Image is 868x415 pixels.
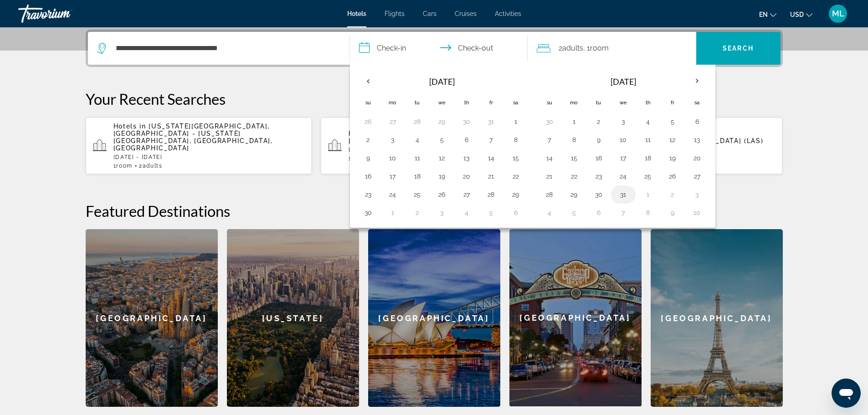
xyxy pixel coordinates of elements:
[435,206,449,219] button: Day 3
[380,71,503,92] th: [DATE]
[484,152,498,164] button: Day 14
[356,71,380,92] button: Previous month
[562,44,583,52] span: Adults
[651,229,783,407] a: Paris[GEOGRAPHIC_DATA]
[385,152,400,164] button: Day 10
[423,10,437,17] a: Cars
[651,229,783,407] div: [GEOGRAPHIC_DATA]
[86,229,218,407] a: Barcelona[GEOGRAPHIC_DATA]
[559,42,583,55] span: 2
[361,206,375,219] button: Day 30
[562,71,685,92] th: [DATE]
[385,133,400,146] button: Day 3
[459,133,474,146] button: Day 6
[616,170,631,183] button: Day 24
[542,206,557,219] button: Day 4
[665,133,680,146] button: Day 12
[227,229,359,407] div: [US_STATE]
[665,115,680,128] button: Day 5
[542,133,557,146] button: Day 7
[690,170,704,183] button: Day 27
[385,206,400,219] button: Day 1
[113,123,146,130] span: Hotels in
[567,188,581,201] button: Day 29
[385,115,400,128] button: Day 27
[567,206,581,219] button: Day 5
[484,170,498,183] button: Day 21
[484,206,498,219] button: Day 5
[410,115,425,128] button: Day 28
[484,115,498,128] button: Day 31
[435,133,449,146] button: Day 5
[86,229,218,407] div: [GEOGRAPHIC_DATA]
[591,170,606,183] button: Day 23
[759,8,776,21] button: Change language
[435,188,449,201] button: Day 26
[542,170,557,183] button: Day 21
[616,152,631,164] button: Day 17
[435,115,449,128] button: Day 29
[759,11,768,18] span: en
[368,229,500,407] a: Sydney[GEOGRAPHIC_DATA]
[696,32,781,65] button: Search
[88,32,781,65] div: Search widget
[349,147,540,153] p: [DATE] - [DATE]
[361,152,375,164] button: Day 9
[459,115,474,128] button: Day 30
[509,229,642,406] div: [GEOGRAPHIC_DATA]
[410,152,425,164] button: Day 11
[227,229,359,407] a: New York[US_STATE]
[385,10,405,17] span: Flights
[459,206,474,219] button: Day 4
[567,170,581,183] button: Day 22
[690,133,704,146] button: Day 13
[86,202,783,220] h2: Featured Destinations
[591,152,606,164] button: Day 16
[583,42,609,55] span: , 1
[361,115,375,128] button: Day 26
[368,229,500,407] div: [GEOGRAPHIC_DATA]
[410,206,425,219] button: Day 2
[528,32,696,65] button: Travelers: 2 adults, 0 children
[385,170,400,183] button: Day 17
[508,152,523,164] button: Day 15
[690,152,704,164] button: Day 20
[590,44,609,52] span: Room
[350,32,528,65] button: Select check in and out date
[508,170,523,183] button: Day 22
[508,188,523,201] button: Day 29
[567,115,581,128] button: Day 1
[435,152,449,164] button: Day 12
[349,155,368,162] span: 1
[542,152,557,164] button: Day 14
[113,163,133,169] span: 1
[641,206,655,219] button: Day 8
[435,170,449,183] button: Day 19
[665,152,680,164] button: Day 19
[665,188,680,201] button: Day 2
[86,117,312,174] button: Hotels in [US_STATE][GEOGRAPHIC_DATA], [GEOGRAPHIC_DATA] - [US_STATE][GEOGRAPHIC_DATA], [GEOGRAPH...
[410,133,425,146] button: Day 4
[115,41,336,55] input: Search hotel destination
[495,10,521,17] a: Activities
[385,188,400,201] button: Day 24
[508,206,523,219] button: Day 6
[18,2,109,26] a: Travorium
[542,188,557,201] button: Day 28
[826,4,850,23] button: User Menu
[459,152,474,164] button: Day 13
[508,133,523,146] button: Day 8
[455,10,477,17] a: Cruises
[542,115,557,128] button: Day 30
[567,152,581,164] button: Day 15
[591,188,606,201] button: Day 30
[113,123,273,152] span: [US_STATE][GEOGRAPHIC_DATA], [GEOGRAPHIC_DATA] - [US_STATE][GEOGRAPHIC_DATA], [GEOGRAPHIC_DATA], ...
[361,170,375,183] button: Day 16
[690,206,704,219] button: Day 10
[139,163,163,169] span: 2
[484,188,498,201] button: Day 28
[616,206,631,219] button: Day 7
